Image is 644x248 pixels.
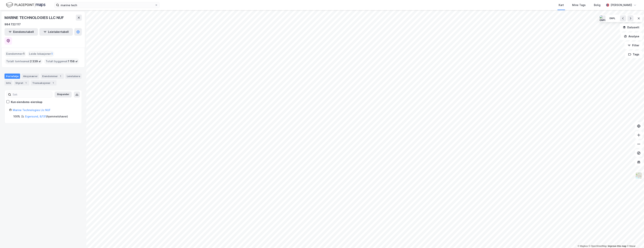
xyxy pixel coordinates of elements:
div: Totalt tomteareal : [5,58,43,64]
div: Info [5,80,12,86]
div: Kun eiendoms-eierskap [11,100,42,104]
div: Totalt byggareal : [44,58,79,64]
button: Analyse [621,33,642,40]
span: 1 158 ㎡ [68,59,78,64]
div: Styret [14,80,29,86]
div: Aksjonærer [22,74,39,79]
button: Eiendomstabell [5,28,38,36]
div: ENPL [609,17,615,20]
button: ENPL [607,15,618,21]
div: Bolig [594,3,600,7]
input: Søk på adresse, matrikkel, gårdeiere, leietakere eller personer [59,2,155,8]
div: 984 722 117 [5,22,21,27]
iframe: Chat Widget [625,230,644,248]
div: Eiendommer : [5,51,26,57]
div: Kart [559,3,564,7]
div: MARINE TECHNOLOGIES LLC NUF [5,15,65,21]
a: Improve this map [608,245,626,247]
div: 1 [24,81,28,85]
button: Ekspander [55,92,72,98]
img: ENPL [600,15,606,21]
a: OpenStreetMap [589,245,607,247]
div: Kontrollprogram for chat [625,230,644,248]
div: 1 [51,81,55,85]
img: logo.f888ab2527a4732fd821a326f86c7f29.svg [6,2,45,8]
input: Søk [11,92,52,97]
span: 2 339 ㎡ [30,59,41,64]
span: 1 [51,52,53,56]
a: Eigersund, 8/131 [25,115,46,118]
a: Marine Technologies Llc NUF [13,108,50,112]
div: 1 [59,74,62,78]
div: [PERSON_NAME] [611,3,632,7]
button: Filter [624,42,642,49]
div: Transaksjoner [31,80,56,86]
div: Portefølje [5,74,20,79]
img: Z [635,172,642,179]
div: 100% [13,114,20,119]
button: Leietakertabell [39,28,73,36]
a: Mapbox [578,245,588,247]
div: Eiendommer [41,74,64,79]
div: ( hjemmelshaver ) [25,114,68,119]
button: Tags [625,51,642,58]
div: Leietakere [65,74,82,79]
div: Mine Tags [572,3,586,7]
button: Datasett [620,24,642,31]
div: Leide lokasjoner : [28,51,54,57]
span: 1 [23,52,25,56]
